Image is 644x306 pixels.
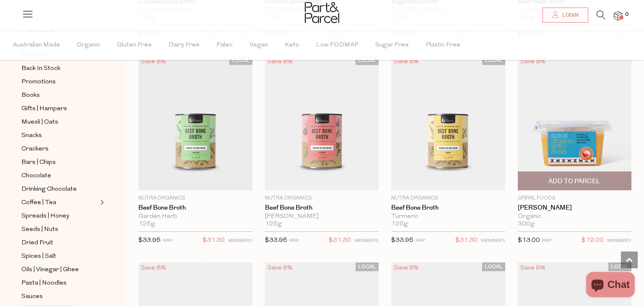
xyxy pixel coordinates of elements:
span: Drinking Chocolate [21,184,77,194]
div: Save 9% [391,262,421,274]
span: Gifts | Hampers [21,104,67,114]
a: Promotions [21,77,98,87]
span: $33.95 [391,237,413,244]
a: Pasta | Noodles [21,278,98,288]
a: Drinking Chocolate [21,184,98,194]
a: Books [21,90,98,101]
img: Beef Bone Broth [265,56,379,191]
span: Keto [285,31,299,60]
small: MEMBERS [481,239,505,243]
div: Turmeric [391,213,505,220]
span: Spreads | Honey [21,211,69,221]
small: MEMBERS [607,239,631,243]
a: Bars | Chips [21,157,98,168]
a: Login [543,8,588,23]
span: Plastic Free [426,31,460,60]
span: Oils | Vinegar | Ghee [21,265,79,275]
div: Save 8% [518,56,548,67]
div: Garden Herb [138,213,252,220]
span: Dairy Free [169,31,200,60]
span: Bars | Chips [21,158,56,168]
span: Dried Fruit [21,238,53,248]
a: Gifts | Hampers [21,104,98,114]
small: RRP [542,239,552,243]
span: $13.00 [518,237,540,244]
span: Gluten Free [117,31,152,60]
a: Seeds | Nuts [21,224,98,235]
p: Nutra Organics [391,194,505,202]
span: LOCAL [482,262,505,271]
span: $12.00 [582,235,604,246]
span: 125g [391,220,408,228]
span: LOCAL [482,56,505,65]
a: Snacks [21,130,98,141]
a: Crackers [21,144,98,154]
a: Beef Bone Broth [391,204,505,212]
span: LOCAL [356,262,379,271]
span: Snacks [21,131,42,141]
span: $31.30 [203,235,225,246]
img: Shiro Miso [518,56,632,191]
div: Save 8% [265,56,295,67]
a: Sauces [21,291,98,302]
span: Promotions [21,77,56,87]
a: Spices | Salt [21,251,98,262]
small: RRP [415,239,425,243]
a: Chocolate [21,171,98,181]
p: Nutra Organics [138,194,252,202]
small: MEMBERS [228,239,252,243]
small: RRP [289,239,299,243]
div: Save 9% [518,262,548,274]
span: 300g [518,220,535,228]
span: Back In Stock [21,64,60,74]
a: 0 [614,11,622,20]
span: Sauces [21,292,43,302]
span: Australian Made [13,31,60,60]
div: Save 8% [138,262,169,274]
span: 0 [623,11,631,18]
span: 125g [265,220,282,228]
div: Save 9% [265,262,295,274]
span: Add To Parcel [548,177,600,186]
span: $33.95 [265,237,287,244]
div: Save 8% [391,56,421,67]
span: Books [21,91,40,101]
a: Beef Bone Broth [138,204,252,212]
img: Beef Bone Broth [138,56,252,191]
span: Crackers [21,144,49,154]
span: $31.30 [455,235,478,246]
span: Seeds | Nuts [21,225,58,235]
p: Nutra Organics [265,194,379,202]
a: Coffee | Tea [21,197,98,208]
a: Muesli | Oats [21,117,98,127]
span: Vegan [249,31,268,60]
div: Organic [518,213,632,220]
img: Part&Parcel [305,2,339,23]
span: Organic [77,31,100,60]
p: Spiral Foods [518,194,632,202]
a: Back In Stock [21,63,98,74]
span: Spices | Salt [21,252,56,262]
a: [PERSON_NAME] [518,204,632,212]
span: Pasta | Noodles [21,278,67,288]
img: Beef Bone Broth [391,56,505,191]
span: Login [560,12,579,19]
small: RRP [163,239,172,243]
button: Add To Parcel [518,171,632,190]
a: Dried Fruit [21,238,98,248]
span: $33.95 [138,237,161,244]
a: Beef Bone Broth [265,204,379,212]
inbox-online-store-chat: Shopify online store chat [584,272,637,299]
div: [PERSON_NAME] [265,213,379,220]
span: LOCAL [608,262,631,271]
span: LOCAL [229,56,252,65]
span: Coffee | Tea [21,198,56,208]
button: Expand/Collapse Coffee | Tea [98,197,104,207]
span: 125g [138,220,155,228]
a: Spreads | Honey [21,211,98,221]
span: Muesli | Oats [21,117,58,127]
div: Save 8% [138,56,169,67]
span: Sugar Free [375,31,409,60]
small: MEMBERS [354,239,379,243]
span: Chocolate [21,171,51,181]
